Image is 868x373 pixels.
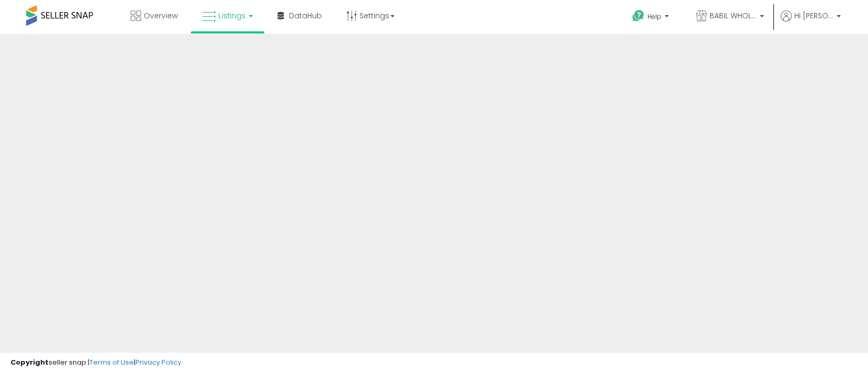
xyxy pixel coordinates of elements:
[624,2,679,34] a: Help
[89,357,134,367] a: Terms of Use
[144,10,178,21] span: Overview
[10,357,49,367] strong: Copyright
[289,10,322,21] span: DataHub
[10,358,181,368] div: seller snap | |
[647,12,662,21] span: Help
[781,10,841,34] a: Hi [PERSON_NAME]
[135,357,181,367] a: Privacy Policy
[794,10,834,21] span: Hi [PERSON_NAME]
[710,10,757,21] span: BABIL WHOLESALE
[632,9,645,22] i: Get Help
[218,10,246,21] span: Listings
